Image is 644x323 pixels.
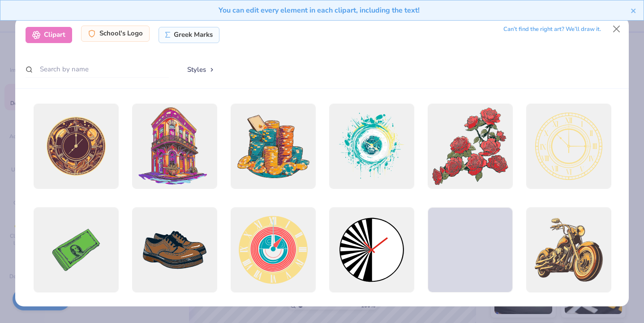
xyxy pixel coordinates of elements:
div: School's Logo [81,26,150,42]
button: Close [608,21,625,38]
div: Can’t find the right art? We’ll draw it. [503,22,601,37]
input: Search by name [26,61,169,78]
button: Styles [178,61,224,78]
div: Greek Marks [159,27,220,43]
button: close [631,5,637,16]
div: Clipart [26,27,72,43]
div: You can edit every element in each clipart, including the text! [7,5,631,16]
